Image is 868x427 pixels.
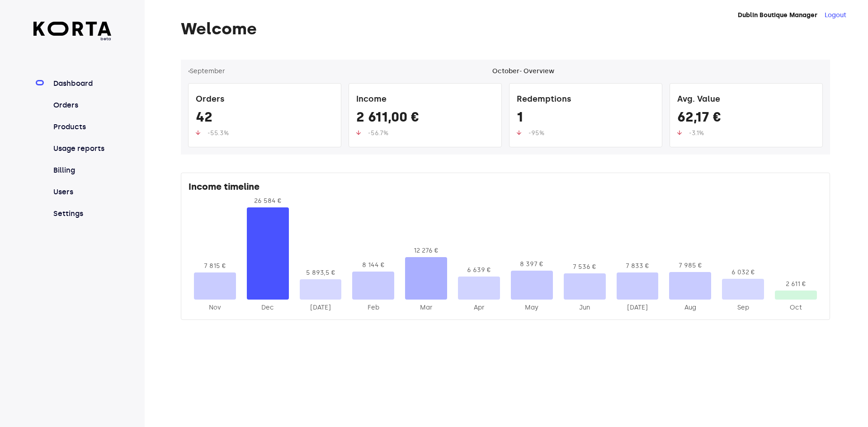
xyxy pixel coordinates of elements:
div: 2025-Apr [458,303,500,312]
span: -3.1% [689,129,704,137]
div: 5 893,5 € [300,268,342,277]
div: 2025-Aug [669,303,711,312]
a: Settings [52,208,112,219]
div: 26 584 € [247,197,289,206]
a: Dashboard [52,78,112,89]
img: up [677,130,682,135]
div: 8 144 € [352,261,394,270]
div: 2 611 € [775,280,817,289]
span: -56.7% [368,129,388,137]
div: 2025-Mar [405,303,447,312]
div: 2025-Sep [722,303,764,312]
span: -95% [528,129,544,137]
div: 2024-Nov [194,303,236,312]
a: beta [33,22,112,42]
div: 2025-Feb [352,303,394,312]
div: Orders [196,91,334,109]
div: 2025-Jun [564,303,606,312]
a: Users [52,187,112,197]
div: 2025-Oct [775,303,817,312]
div: 62,17 € [677,109,815,129]
div: 7 833 € [617,262,659,271]
img: Korta [33,22,112,36]
div: October - Overview [492,67,554,76]
a: Billing [52,165,112,176]
div: 1 [517,109,655,129]
h1: Welcome [181,20,830,38]
div: 2024-Dec [247,303,289,312]
div: 7 985 € [669,261,711,270]
strong: Dublin Boutique Manager [738,11,817,19]
div: 2025-Jul [617,303,659,312]
div: 12 276 € [405,246,447,255]
img: up [356,130,361,135]
div: 6 032 € [722,268,764,277]
div: 2025-Jan [300,303,342,312]
button: ‹September [188,67,225,76]
div: 7 815 € [194,262,236,271]
div: Income timeline [189,180,822,197]
div: 7 536 € [564,263,606,272]
img: up [196,130,200,135]
div: Avg. Value [677,91,815,109]
a: Usage reports [52,143,112,154]
div: Redemptions [517,91,655,109]
a: Orders [52,100,112,111]
div: 8 397 € [511,260,553,269]
button: Logout [825,11,846,20]
img: up [517,130,521,135]
span: -55.3% [208,129,229,137]
a: Products [52,122,112,132]
span: beta [33,36,112,42]
div: 42 [196,109,334,129]
div: Income [356,91,494,109]
div: 2 611,00 € [356,109,494,129]
div: 6 639 € [458,266,500,275]
div: 2025-May [511,303,553,312]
